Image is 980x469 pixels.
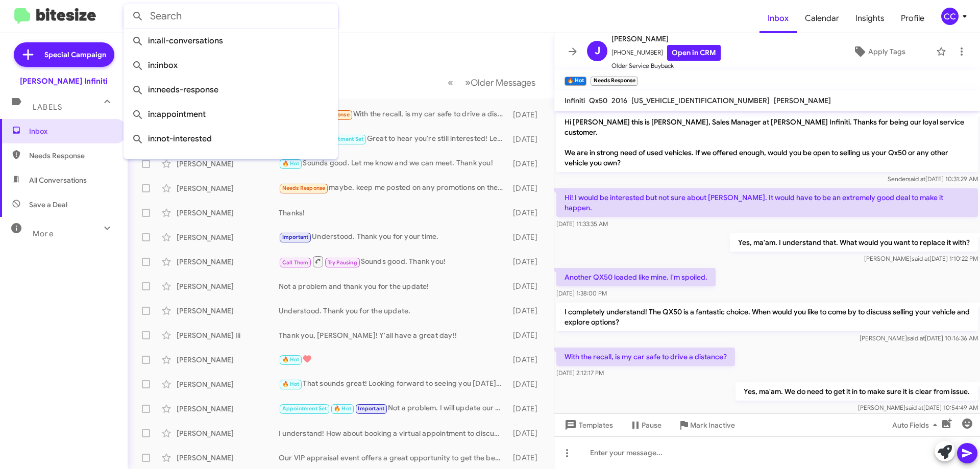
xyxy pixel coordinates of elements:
span: [DATE] 1:38:00 PM [556,289,607,297]
span: said at [912,255,929,262]
nav: Page navigation example [442,72,542,93]
div: Great to hear you're still interested! Let's schedule a time for next week that works for you to ... [279,133,508,145]
span: Templates [562,416,613,434]
a: Open in CRM [667,45,721,61]
div: [PERSON_NAME] [177,453,279,463]
button: CC [933,8,969,25]
div: [DATE] [508,404,546,414]
span: 🔥 Hot [282,381,300,387]
div: Not a problem and thank you for the update! [279,281,508,291]
button: Templates [554,416,621,434]
div: [DATE] [508,159,546,169]
div: That sounds great! Looking forward to seeing you [DATE]. If you'd like to discuss details about s... [279,378,508,390]
span: Pause [642,416,661,434]
div: Thanks! [279,208,508,218]
div: maybe. keep me posted on any promotions on the new QX 80. [279,182,508,194]
span: J [595,43,600,59]
div: [DATE] [508,110,546,120]
div: [PERSON_NAME] [177,183,279,193]
span: Older Service Buyback [611,61,721,71]
span: Special Campaign [44,50,106,60]
button: Next [459,72,542,93]
p: Another QX50 loaded like mine. I'm spoiled. [556,268,716,286]
span: Save a Deal [29,200,67,210]
span: 🔥 Hot [282,356,300,363]
div: ♥️ [279,354,508,365]
div: Sounds good. Thank you! [279,255,508,268]
div: [DATE] [508,208,546,218]
span: Qx50 [589,96,607,105]
span: Apply Tags [868,42,905,61]
a: Insights [847,4,893,33]
div: [DATE] [508,355,546,365]
span: Call Them [282,259,309,266]
div: [PERSON_NAME] [177,281,279,291]
div: [PERSON_NAME] Infiniti [20,76,108,86]
div: [PERSON_NAME] [177,355,279,365]
div: [DATE] [508,257,546,267]
span: » [465,76,471,89]
span: 🔥 Hot [334,405,351,412]
a: Inbox [759,4,797,33]
span: [PERSON_NAME] [DATE] 1:10:22 PM [864,255,978,262]
span: Try Pausing [328,259,357,266]
span: Older Messages [471,77,535,88]
span: Needs Response [29,151,116,161]
div: CC [941,8,959,25]
span: Appointment Set [318,136,363,142]
span: in:appointment [132,102,330,127]
p: Yes, ma'am. We do need to get it in to make sure it is clear from issue. [736,382,978,401]
span: in:not-interested [132,127,330,151]
button: Pause [621,416,670,434]
span: Auto Fields [892,416,941,434]
div: Our VIP appraisal event offers a great opportunity to get the best value for your QX50. Would you... [279,453,508,463]
div: [DATE] [508,453,546,463]
div: [DATE] [508,330,546,340]
div: [PERSON_NAME] [177,306,279,316]
a: Special Campaign [14,42,114,67]
div: Thank you, [PERSON_NAME]! Y'all have a great day!! [279,330,508,340]
span: Sender [DATE] 10:31:29 AM [888,175,978,183]
a: Calendar [797,4,847,33]
span: [PERSON_NAME] [DATE] 10:16:36 AM [860,334,978,342]
a: Profile [893,4,933,33]
span: Mark Inactive [690,416,735,434]
span: More [33,229,54,238]
span: 2016 [611,96,627,105]
span: [DATE] 11:33:35 AM [556,220,608,228]
div: Not a problem. I will update our records. Thank you and have a great day! [279,403,508,414]
div: [PERSON_NAME] [177,159,279,169]
div: Sounds good. Let me know and we can meet. Thank you! [279,158,508,169]
p: I completely understand! The QX50 is a fantastic choice. When would you like to come by to discus... [556,303,978,331]
span: Important [282,234,309,240]
div: [DATE] [508,232,546,242]
div: [PERSON_NAME] [177,428,279,438]
div: [PERSON_NAME] [177,379,279,389]
span: Important [358,405,384,412]
div: Understood. Thank you for your time. [279,231,508,243]
span: in:inbox [132,53,330,78]
div: [DATE] [508,428,546,438]
span: Labels [33,103,62,112]
p: With the recall, is my car safe to drive a distance? [556,348,735,366]
span: Infiniti [565,96,585,105]
p: Hi [PERSON_NAME] this is [PERSON_NAME], Sales Manager at [PERSON_NAME] Infiniti. Thanks for being... [556,113,978,172]
span: [US_VEHICLE_IDENTIFICATION_NUMBER] [631,96,770,105]
button: Apply Tags [826,42,931,61]
span: said at [907,334,925,342]
p: Yes, ma'am. I understand that. What would you want to replace it with? [730,233,978,252]
span: [PERSON_NAME] [611,33,721,45]
div: [PERSON_NAME] Iii [177,330,279,340]
button: Previous [442,72,459,93]
small: Needs Response [591,77,638,86]
span: [PERSON_NAME] [DATE] 10:54:49 AM [858,404,978,411]
span: in:needs-response [132,78,330,102]
span: [DATE] 2:12:17 PM [556,369,604,377]
div: I understand! How about booking a virtual appointment to discuss your vehicle? I can provide deta... [279,428,508,438]
div: [PERSON_NAME] [177,257,279,267]
span: [PHONE_NUMBER] [611,45,721,61]
span: Needs Response [282,185,326,191]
